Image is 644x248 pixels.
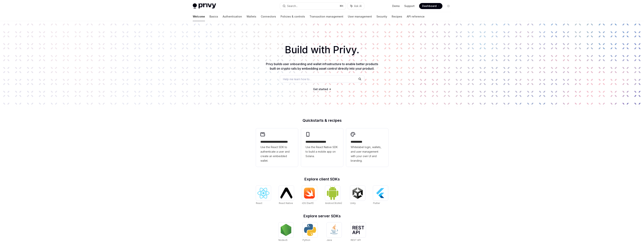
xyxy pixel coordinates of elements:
a: ReactReact [256,186,271,205]
a: REST APIREST API [351,222,366,242]
span: Android (Kotlin) [325,202,342,205]
a: Wallets [247,12,256,21]
img: Flutter [375,187,387,199]
a: Transaction management [309,12,343,21]
img: React [257,188,269,199]
img: light logo [193,3,216,9]
span: Use the React SDK to authenticate a user and create an embedded wallet. [260,145,294,163]
span: Help me learn how to… [283,77,312,81]
span: Unity [350,202,356,205]
span: React [256,202,262,205]
img: React Native [280,188,292,198]
span: Java [327,239,332,241]
a: Dashboard [419,3,442,9]
span: Flutter [373,202,380,205]
img: NodeJS [280,224,292,236]
button: Ask AI [348,3,364,9]
h2: Explore client SDKs [256,177,388,181]
div: Search... [287,4,298,8]
span: Dashboard [422,4,437,8]
span: Get started [313,87,328,91]
h1: Build with Privy. [6,43,638,57]
button: Search...⌘K [280,3,346,9]
h2: Quickstarts & recipes [256,119,388,122]
h2: Explore server SDKs [256,214,388,218]
a: Android (Kotlin)Android (Kotlin) [325,186,342,205]
a: Welcome [193,12,205,21]
img: Java [328,224,340,236]
span: React Native [279,202,293,205]
a: Security [376,12,387,21]
a: Demo [392,4,400,8]
span: Ask AI [354,4,362,8]
button: Toggle dark mode [445,3,451,9]
a: Connectors [261,12,276,21]
span: REST API [351,239,361,241]
img: Unity [352,187,364,199]
span: NodeJS [278,239,287,241]
a: JavaJava [327,222,342,242]
span: Python [303,239,310,241]
a: **** *****Whitelabel login, wallets, and user management with your own UI and branding. [346,128,388,167]
a: Recipes [392,12,402,21]
a: API reference [407,12,425,21]
a: User management [348,12,372,21]
img: REST API [352,226,364,234]
a: PythonPython [303,222,318,242]
span: Privy builds user onboarding and wallet infrastructure to enable better products built on crypto ... [266,62,378,70]
a: React NativeReact Native [279,186,294,205]
a: Basics [209,12,218,21]
span: ⌘ K [340,5,344,8]
a: **** **** **** ***Use the React Native SDK to build a mobile app on Solana. [301,128,343,167]
a: Get started [313,87,328,91]
a: iOS (Swift)iOS (Swift) [302,186,317,205]
span: Use the React Native SDK to build a mobile app on Solana. [306,145,339,158]
a: Authentication [223,12,242,21]
a: UnityUnity [350,186,365,205]
img: iOS (Swift) [303,187,316,199]
img: Android (Kotlin) [327,186,339,200]
span: Whitelabel login, wallets, and user management with your own UI and branding. [351,145,384,163]
a: Policies & controls [281,12,305,21]
span: iOS (Swift) [302,202,314,205]
a: Support [404,4,415,8]
img: Python [304,224,316,236]
a: FlutterFlutter [373,186,388,205]
a: NodeJSNodeJS [278,222,294,242]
